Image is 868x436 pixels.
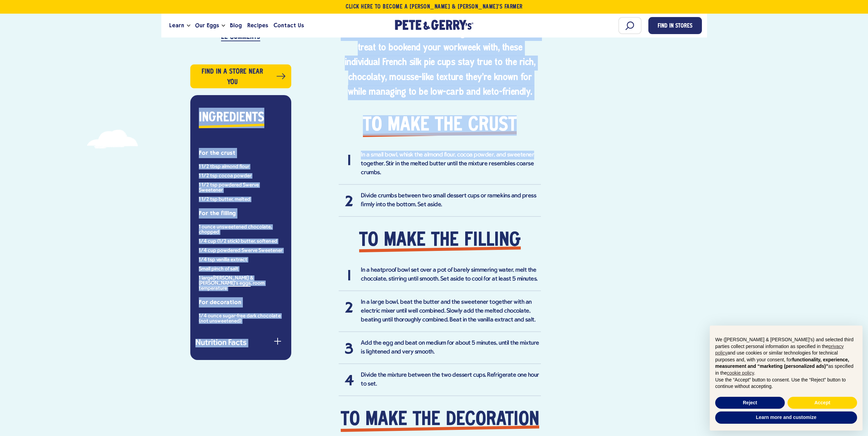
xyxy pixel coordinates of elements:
button: Open the dropdown menu for Our Eggs [222,25,225,27]
li: 1/4 tsp vanilla extract [199,257,283,262]
span: Learn [169,21,184,30]
strong: To make the crust [363,115,517,136]
a: [PERSON_NAME] & [PERSON_NAME]'s eggs [199,275,253,287]
li: 1 ounce unsweetened chocolate, chopped [199,225,283,235]
span: Find in a store near you [196,66,269,88]
p: Use the “Accept” button to consent. Use the “Reject” button to continue without accepting. [715,377,857,390]
button: Learn more and customize [715,411,857,424]
li: In a large bowl, beat the butter and the sweetener together with an electric mixer until well com... [339,298,541,332]
a: Blog [227,16,245,35]
strong: To make the decoration [341,410,539,430]
span: Find in Stores [658,22,692,31]
strong: Ingredients [199,112,264,124]
li: 1/4 cup (1/2 stick) butter, softened [199,239,283,244]
a: Our Eggs [192,16,222,35]
button: Open the dropdown menu for Learn [187,25,190,27]
a: Learn [166,16,187,35]
span: Contact Us [274,21,304,30]
span: Our Eggs [195,21,219,30]
li: 1/4 ounce sugar-free dark chocolate (not unsweetened) [199,314,283,324]
p: We ([PERSON_NAME] & [PERSON_NAME]'s) and selected third parties collect personal information as s... [715,336,857,377]
li: In a heatproof bowl set over a pot of barely simmering water, melt the chocolate, stirring until ... [339,266,541,291]
li: Divide crumbs between two small dessert cups or ramekins and press firmly into the bottom. Set as... [339,192,541,217]
button: Reject [715,397,785,409]
li: Small pinch of salt [199,267,283,272]
a: Contact Us [271,16,307,35]
a: Find in a store near you [190,64,291,88]
strong: To make the filling [359,230,521,251]
li: 1 large , room temperature [199,276,283,291]
a: cookie policy [727,370,754,376]
span: Blog [230,21,242,30]
li: In a small bowl, whisk the almond flour, cocoa powder, and sweetener together. Stir in the melted... [339,151,541,185]
button: Nutrition Facts [195,339,286,347]
li: 1 1/2 tsp butter, melted [199,197,283,202]
input: Search [618,17,642,34]
span: Recipes [247,21,268,30]
li: Add the egg and beat on medium for about 5 minutes, until the mixture is lightened and very smooth. [339,339,541,364]
button: Accept [788,397,857,409]
a: Find in Stores [648,17,702,34]
li: Divide the mixture between the two dessert cups. Refrigerate one hour to set. [339,371,541,396]
a: Recipes [245,16,271,35]
strong: For the crust [199,149,235,156]
strong: For the filling [199,210,236,216]
strong: For decoration [199,299,241,305]
li: 1 1/2 tsp powdered Swerve Sweetener [199,183,283,193]
li: 1 1/2 tsp cocoa powder [199,174,283,179]
li: 1 1/2 tbsp almond flour [199,164,283,169]
li: 1/4 cup powdered Swerve Sweetener [199,248,283,253]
